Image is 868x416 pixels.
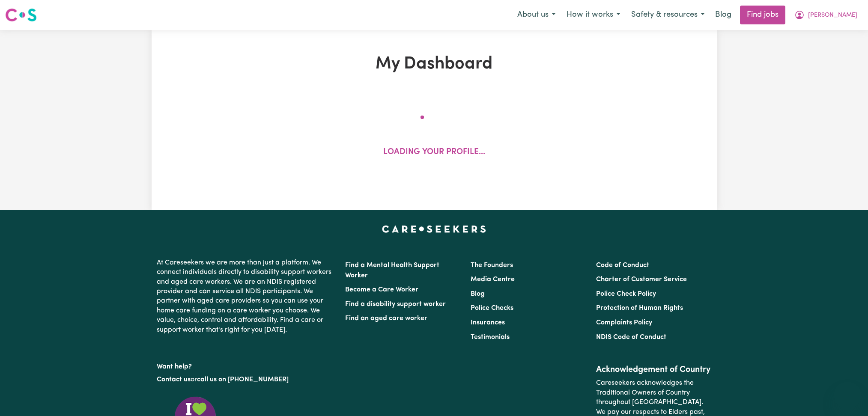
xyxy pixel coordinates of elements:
h2: Acknowledgement of Country [596,365,711,375]
p: or [157,371,335,388]
p: At Careseekers we are more than just a platform. We connect individuals directly to disability su... [157,255,335,338]
a: Careseekers logo [5,5,37,25]
a: Police Check Policy [596,291,656,297]
a: Find jobs [740,6,785,24]
h1: My Dashboard [251,54,617,74]
img: Careseekers logo [5,7,37,23]
button: About us [512,6,561,24]
p: Want help? [157,359,335,371]
a: Code of Conduct [596,262,649,269]
button: My Account [789,6,863,24]
a: Testimonials [471,334,510,341]
a: Careseekers home page [382,226,486,232]
a: NDIS Code of Conduct [596,334,666,341]
a: The Founders [471,262,513,269]
p: Loading your profile... [383,146,485,159]
a: Insurances [471,319,505,326]
a: Complaints Policy [596,319,652,326]
a: Media Centre [471,276,515,283]
a: Become a Care Worker [345,286,418,293]
a: Find a Mental Health Support Worker [345,262,439,279]
a: Blog [710,6,737,24]
button: Safety & resources [626,6,710,24]
a: Find a disability support worker [345,301,446,308]
a: Charter of Customer Service [596,276,687,283]
a: Protection of Human Rights [596,305,683,312]
iframe: Button to launch messaging window [834,382,861,409]
span: [PERSON_NAME] [808,11,857,20]
button: How it works [561,6,626,24]
a: Contact us [157,376,191,383]
a: Blog [471,291,485,297]
a: Find an aged care worker [345,315,427,322]
a: Police Checks [471,305,513,312]
a: call us on [PHONE_NUMBER] [197,376,289,383]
